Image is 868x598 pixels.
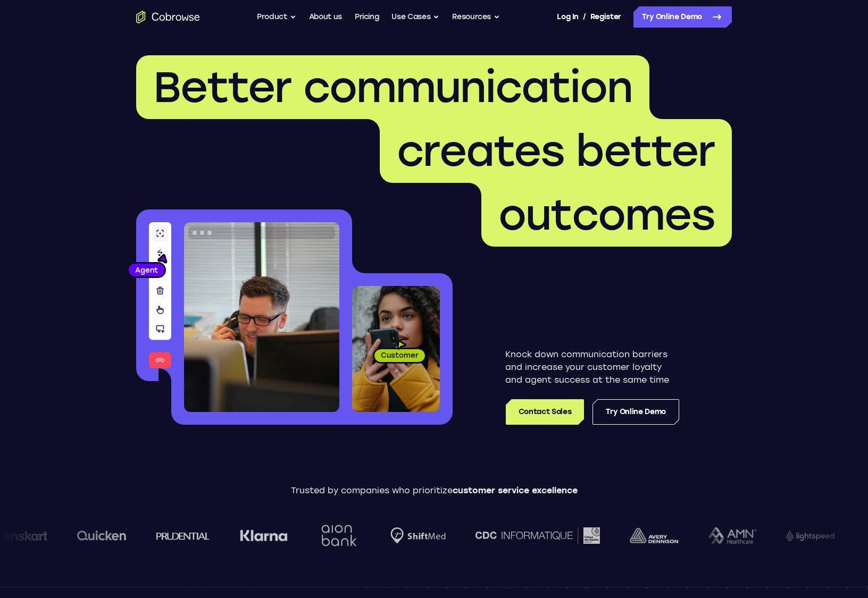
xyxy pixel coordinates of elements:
[590,6,621,28] a: Register
[633,6,732,28] a: Try Online Demo
[239,529,287,542] img: Klarna
[391,6,439,28] button: Use Cases
[505,348,679,386] p: Knock down communication barriers and increase your customer loyalty and agent success at the sam...
[136,11,200,23] a: Go to the home page
[498,189,715,240] span: outcomes
[397,125,715,176] span: creates better
[184,222,339,412] img: A customer support agent talking on the phone
[149,222,171,368] img: A series of tools used in co-browsing sessions
[583,11,586,23] span: /
[707,527,756,544] img: AMN Healthcare
[506,399,584,425] a: Contact Sales
[390,527,445,544] img: Shiftmed
[475,527,599,544] img: CDC Informatique
[355,6,379,28] a: Pricing
[592,399,679,425] a: Try Online Demo
[257,6,296,28] button: Product
[629,528,678,544] img: avery-dennison
[153,62,632,113] span: Better communication
[374,350,425,360] span: Customer
[129,265,164,275] span: Agent
[453,485,578,495] span: customer service excellence
[317,514,360,557] img: Aion Bank
[452,6,500,28] button: Resources
[352,286,440,412] img: A customer holding their phone
[156,532,210,540] img: prudential
[309,6,342,28] a: About us
[557,6,578,28] a: Log In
